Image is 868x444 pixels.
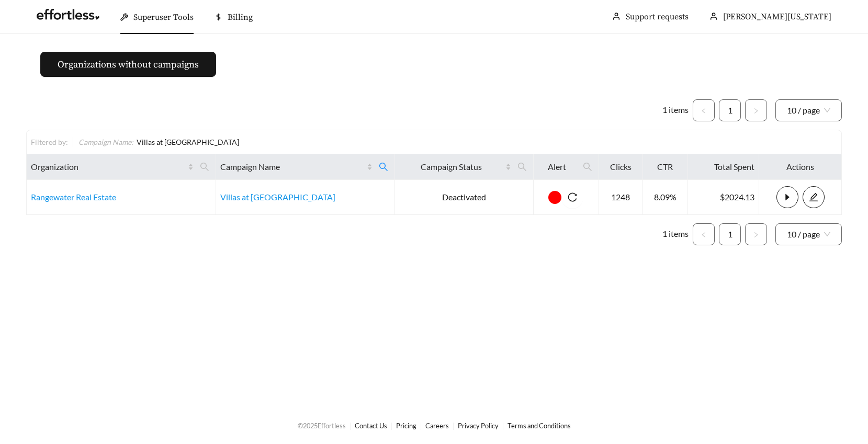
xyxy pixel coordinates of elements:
td: 8.09% [643,180,689,215]
span: Campaign Status [399,161,503,173]
a: Privacy Policy [458,422,499,430]
th: CTR [643,154,689,180]
span: edit [803,192,824,202]
span: Villas at [GEOGRAPHIC_DATA] [137,138,239,146]
span: Campaign Name : [78,138,133,146]
span: reload [561,192,583,202]
span: search [200,162,209,172]
a: Pricing [396,422,416,430]
li: Next Page [745,99,767,121]
span: search [513,158,531,175]
a: Terms and Conditions [508,422,571,430]
button: left [693,223,715,245]
li: Next Page [745,223,767,245]
th: Actions [759,154,842,180]
li: 1 items [662,99,689,121]
span: search [375,158,392,175]
span: search [517,162,527,172]
button: edit [803,186,825,208]
li: 1 [719,99,741,121]
a: Villas at [GEOGRAPHIC_DATA] [220,192,335,202]
span: Alert [538,161,576,173]
span: Campaign Name [220,161,365,173]
li: Previous Page [693,99,715,121]
span: search [579,158,596,175]
span: left [701,108,707,114]
a: Rangewater Real Estate [31,192,116,202]
th: Clicks [599,154,643,180]
span: Organization [31,161,186,173]
span: right [753,108,759,114]
span: 10 / page [787,224,830,245]
span: © 2025 Effortless [298,422,346,430]
div: Filtered by: [31,136,73,147]
span: 10 / page [787,100,830,121]
span: Billing [228,12,253,22]
a: Contact Us [355,422,387,430]
a: edit [803,192,825,202]
button: caret-right [776,186,798,208]
span: Superuser Tools [133,12,194,22]
div: Page Size [775,99,842,121]
td: $2024.13 [688,180,759,215]
span: search [196,158,213,175]
span: caret-right [777,192,798,202]
a: 1 [719,224,740,245]
button: right [745,223,767,245]
li: 1 [719,223,741,245]
a: Support requests [626,12,689,22]
li: 1 items [662,223,689,245]
span: search [583,162,592,172]
span: [PERSON_NAME][US_STATE] [723,12,831,22]
div: Page Size [775,223,842,245]
td: 1248 [599,180,643,215]
th: Total Spent [688,154,759,180]
button: left [693,99,715,121]
button: right [745,99,767,121]
button: Organizations without campaigns [40,52,216,77]
span: Organizations without campaigns [58,58,199,72]
td: Deactivated [395,180,534,215]
button: reload [561,186,583,208]
li: Previous Page [693,223,715,245]
a: 1 [719,100,740,121]
span: left [701,232,707,238]
a: Careers [425,422,449,430]
span: search [379,162,388,172]
span: right [753,232,759,238]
